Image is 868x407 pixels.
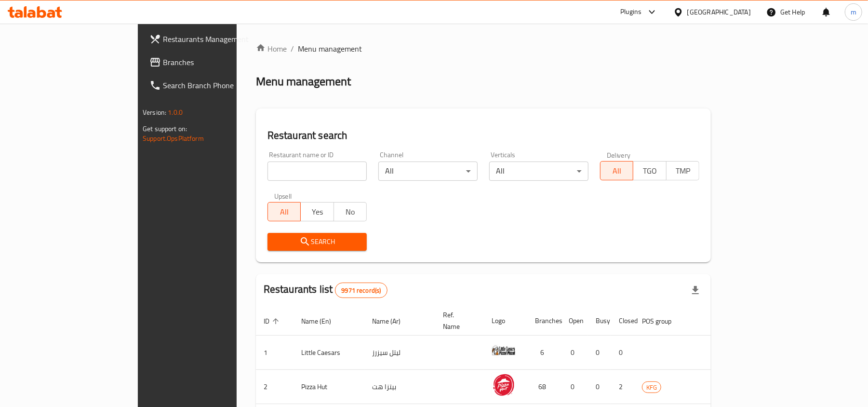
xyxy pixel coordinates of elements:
div: All [378,162,478,181]
li: / [291,43,294,54]
button: No [334,202,367,221]
td: 0 [561,370,588,404]
div: All [489,162,588,181]
td: 0 [588,370,611,404]
a: Support.OpsPlatform [143,132,204,145]
span: No [338,205,363,219]
span: 9971 record(s) [335,286,387,295]
button: TMP [666,161,699,180]
span: ID [264,315,282,327]
span: TGO [637,164,662,178]
a: Restaurants Management [142,27,283,51]
div: Export file [684,279,707,302]
th: Logo [484,306,527,336]
span: Get support on: [143,122,187,135]
h2: Menu management [256,74,351,89]
span: Search Branch Phone [163,80,275,91]
nav: breadcrumb [256,43,711,54]
span: 1.0.0 [168,106,183,119]
span: Version: [143,106,166,119]
span: Name (Ar) [372,315,413,327]
label: Upsell [274,192,292,199]
h2: Restaurant search [267,128,699,143]
td: 0 [561,336,588,370]
td: ليتل سيزرز [364,336,435,370]
th: Branches [527,306,561,336]
span: Restaurants Management [163,33,275,45]
span: Ref. Name [443,309,472,332]
th: Open [561,306,588,336]
th: Closed [611,306,634,336]
td: 6 [527,336,561,370]
th: Busy [588,306,611,336]
img: Pizza Hut [492,373,516,397]
h2: Restaurants list [264,282,387,298]
td: Pizza Hut [294,370,364,404]
td: 0 [588,336,611,370]
span: Branches [163,56,275,68]
span: m [851,7,856,17]
td: Little Caesars [294,336,364,370]
span: Yes [305,205,330,219]
button: All [267,202,301,221]
a: Branches [142,51,283,74]
td: 2 [611,370,634,404]
div: Plugins [620,6,641,18]
span: Menu management [298,43,362,54]
span: All [604,164,629,178]
label: Delivery [607,151,631,158]
span: Search [275,236,359,248]
span: TMP [670,164,695,178]
td: 68 [527,370,561,404]
button: TGO [633,161,666,180]
div: Total records count [335,283,387,298]
td: 0 [611,336,634,370]
button: Yes [300,202,334,221]
span: Name (En) [301,315,344,327]
button: Search [267,233,367,251]
span: KFG [642,382,661,393]
img: Little Caesars [492,339,516,363]
span: POS group [642,315,684,327]
div: [GEOGRAPHIC_DATA] [687,7,751,17]
td: بيتزا هت [364,370,435,404]
a: Search Branch Phone [142,74,283,97]
span: All [272,205,297,219]
input: Search for restaurant name or ID.. [267,162,367,181]
button: All [600,161,633,180]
